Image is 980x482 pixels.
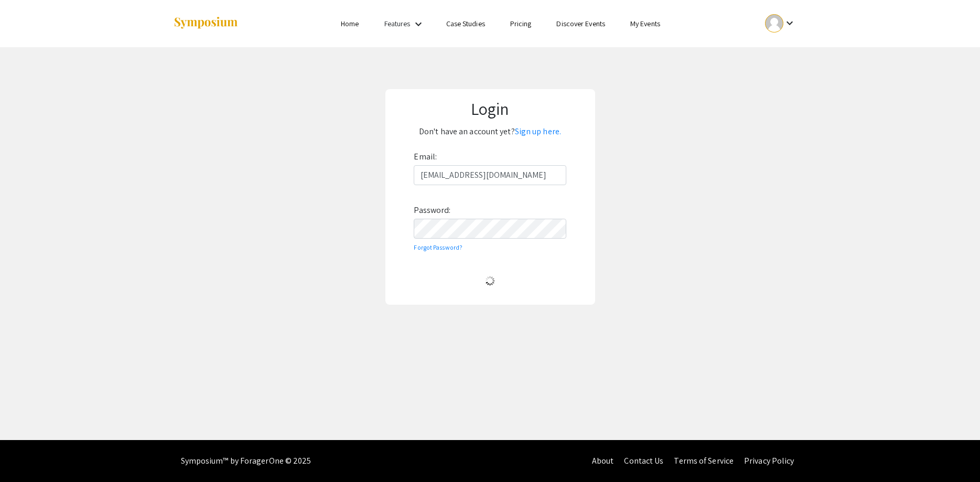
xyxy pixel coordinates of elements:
a: Features [384,19,411,28]
p: Don't have an account yet? [395,123,585,140]
img: Loading [481,272,499,290]
a: Discover Events [556,19,605,28]
label: Password: [414,202,450,219]
img: Symposium by ForagerOne [173,16,239,30]
div: Symposium™ by ForagerOne © 2025 [181,440,311,482]
label: Email: [414,148,437,165]
a: Privacy Policy [744,455,794,466]
a: My Events [630,19,660,28]
h1: Login [395,99,585,119]
a: Home [341,19,359,28]
a: Terms of Service [674,455,734,466]
a: Contact Us [624,455,663,466]
a: Pricing [510,19,532,28]
mat-icon: Expand Features list [412,18,425,30]
a: About [592,455,614,466]
button: Expand account dropdown [754,12,807,35]
iframe: Chat [8,435,45,474]
a: Sign up here. [515,126,561,137]
mat-icon: Expand account dropdown [783,17,796,29]
a: Case Studies [446,19,485,28]
a: Forgot Password? [414,243,462,251]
